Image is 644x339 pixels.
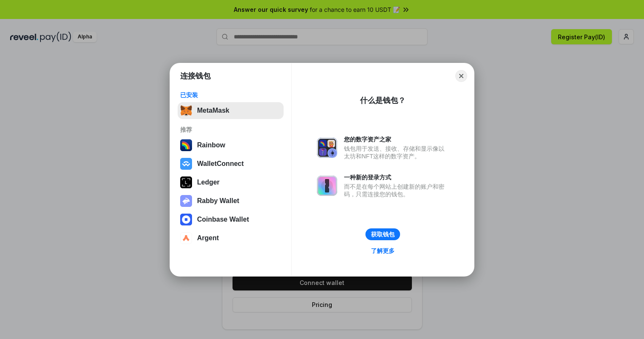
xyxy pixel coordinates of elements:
img: svg+xml,%3Csvg%20xmlns%3D%22http%3A%2F%2Fwww.w3.org%2F2000%2Fsvg%22%20width%3D%2228%22%20height%3... [180,176,192,188]
img: svg+xml,%3Csvg%20xmlns%3D%22http%3A%2F%2Fwww.w3.org%2F2000%2Fsvg%22%20fill%3D%22none%22%20viewBox... [317,176,337,196]
img: svg+xml,%3Csvg%20width%3D%22120%22%20height%3D%22120%22%20viewBox%3D%220%200%20120%20120%22%20fil... [180,139,192,151]
button: Coinbase Wallet [178,211,284,228]
div: Coinbase Wallet [197,216,249,223]
div: 了解更多 [371,247,395,255]
div: 推荐 [180,126,281,133]
button: Close [455,70,467,82]
div: 钱包用于发送、接收、存储和显示像以太坊和NFT这样的数字资产。 [344,145,449,160]
div: 您的数字资产之家 [344,136,449,143]
img: svg+xml,%3Csvg%20width%3D%2228%22%20height%3D%2228%22%20viewBox%3D%220%200%2028%2028%22%20fill%3D... [180,158,192,170]
a: 了解更多 [366,245,400,256]
button: Ledger [178,174,284,191]
img: svg+xml,%3Csvg%20width%3D%2228%22%20height%3D%2228%22%20viewBox%3D%220%200%2028%2028%22%20fill%3D... [180,232,192,244]
button: 获取钱包 [365,228,400,240]
div: 获取钱包 [371,231,395,238]
img: svg+xml,%3Csvg%20width%3D%2228%22%20height%3D%2228%22%20viewBox%3D%220%200%2028%2028%22%20fill%3D... [180,214,192,225]
div: MetaMask [197,107,229,114]
div: Rabby Wallet [197,197,239,205]
div: 什么是钱包？ [360,95,406,106]
button: MetaMask [178,102,284,119]
img: svg+xml,%3Csvg%20xmlns%3D%22http%3A%2F%2Fwww.w3.org%2F2000%2Fsvg%22%20fill%3D%22none%22%20viewBox... [317,138,337,158]
div: Argent [197,234,219,242]
button: Rainbow [178,137,284,154]
div: 一种新的登录方式 [344,174,449,181]
button: WalletConnect [178,155,284,172]
div: WalletConnect [197,160,244,168]
img: svg+xml,%3Csvg%20fill%3D%22none%22%20height%3D%2233%22%20viewBox%3D%220%200%2035%2033%22%20width%... [180,105,192,117]
h1: 连接钱包 [180,71,211,81]
div: 而不是在每个网站上创建新的账户和密码，只需连接您的钱包。 [344,183,449,198]
img: svg+xml,%3Csvg%20xmlns%3D%22http%3A%2F%2Fwww.w3.org%2F2000%2Fsvg%22%20fill%3D%22none%22%20viewBox... [180,195,192,207]
div: Ledger [197,179,219,186]
div: Rainbow [197,141,225,149]
div: 已安装 [180,91,281,99]
button: Argent [178,230,284,247]
button: Rabby Wallet [178,193,284,209]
